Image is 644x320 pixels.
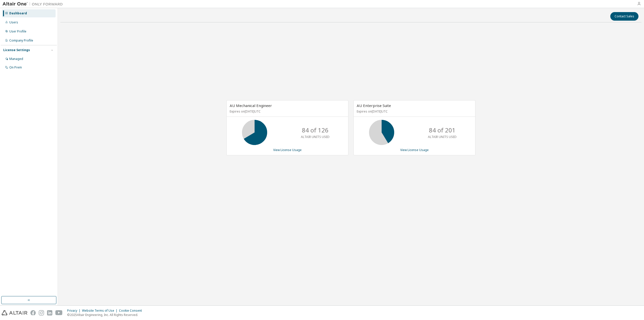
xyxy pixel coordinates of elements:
[9,39,33,43] div: Company Profile
[429,126,456,134] p: 84 of 201
[301,135,330,139] p: ALTAIR UNITS USED
[357,103,391,108] span: AU Enterprise Suite
[39,310,44,315] img: instagram.svg
[30,310,36,315] img: facebook.svg
[9,57,23,61] div: Managed
[2,310,27,315] img: altair_logo.svg
[9,29,26,33] div: User Profile
[3,48,30,52] div: License Settings
[9,65,22,69] div: On Prem
[400,148,429,152] a: View License Usage
[357,109,471,114] p: Expires on [DATE] UTC
[119,309,145,313] div: Cookie Consent
[67,309,82,313] div: Privacy
[302,126,329,134] p: 84 of 126
[9,11,27,15] div: Dashboard
[273,148,302,152] a: View License Usage
[3,2,65,7] img: Altair One
[82,309,119,313] div: Website Terms of Use
[47,310,52,315] img: linkedin.svg
[428,135,457,139] p: ALTAIR UNITS USED
[230,109,344,114] p: Expires on [DATE] UTC
[55,310,63,315] img: youtube.svg
[67,313,145,317] p: © 2025 Altair Engineering, Inc. All Rights Reserved.
[230,103,272,108] span: AU Mechanical Engineer
[9,20,18,24] div: Users
[610,12,638,21] button: Contact Sales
